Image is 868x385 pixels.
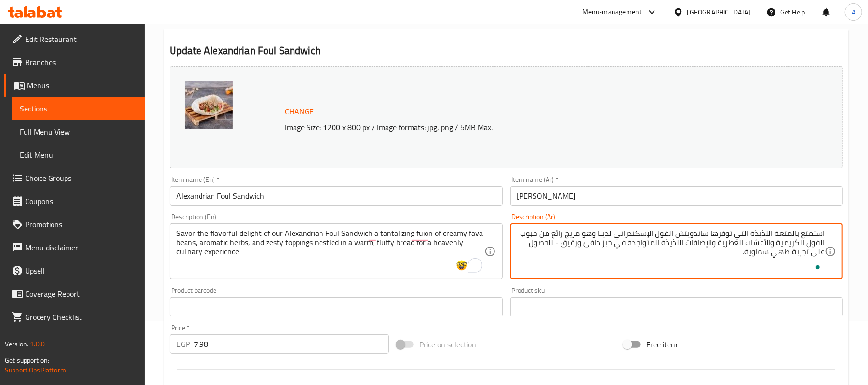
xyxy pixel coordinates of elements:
a: Grocery Checklist [4,305,145,329]
span: Edit Restaurant [25,33,137,45]
span: Choice Groups [25,172,137,184]
a: Full Menu View [12,120,145,143]
span: Get support on: [5,354,49,367]
p: Image Size: 1200 x 800 px / Image formats: jpg, png / 5MB Max. [281,122,763,133]
input: Please enter product sku [510,297,843,316]
a: Upsell [4,259,145,282]
input: Enter name En [170,186,502,206]
span: Edit Menu [20,149,137,161]
span: Coupons [25,195,137,207]
textarea: To enrich screen reader interactions, please activate Accessibility in Grammarly extension settings [517,229,825,275]
span: Grocery Checklist [25,311,137,323]
span: Full Menu View [20,126,137,137]
button: Change [281,102,318,122]
p: EGP [176,338,190,350]
h2: Update Alexandrian Foul Sandwich [170,43,843,58]
div: [GEOGRAPHIC_DATA] [687,7,751,17]
span: Promotions [25,219,137,230]
input: Please enter price [194,334,389,354]
img: 20190701_Talabat_UAE_Khal637891564414890640.jpg [185,81,233,129]
span: Sections [20,103,137,114]
span: Change [285,105,314,119]
span: Price on selection [419,339,476,350]
a: Edit Restaurant [4,27,145,51]
span: Coverage Report [25,288,137,300]
a: Menus [4,74,145,97]
textarea: To enrich screen reader interactions, please activate Accessibility in Grammarly extension settings [176,229,484,275]
a: Sections [12,97,145,120]
a: Support.OpsPlatform [5,364,66,376]
a: Branches [4,51,145,74]
a: Coupons [4,190,145,213]
a: Choice Groups [4,166,145,190]
span: Menus [27,80,137,91]
a: Promotions [4,213,145,236]
a: Edit Menu [12,143,145,166]
input: Please enter product barcode [170,297,502,316]
a: Menu disclaimer [4,236,145,259]
span: Free item [646,339,677,350]
span: Upsell [25,265,137,276]
span: Menu disclaimer [25,242,137,253]
span: Version: [5,338,28,350]
div: Menu-management [583,6,642,18]
span: Branches [25,56,137,68]
a: Coverage Report [4,282,145,305]
span: A [852,7,855,17]
input: Enter name Ar [510,186,843,206]
span: 1.0.0 [30,338,45,350]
